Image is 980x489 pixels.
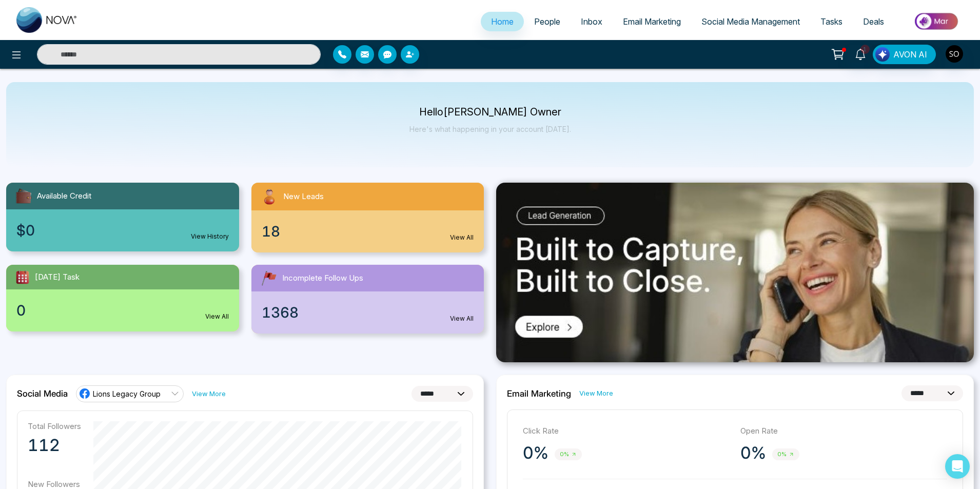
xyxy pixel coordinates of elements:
p: Hello [PERSON_NAME] Owner [409,108,571,116]
span: 0 [16,300,26,321]
p: 112 [28,435,81,456]
span: AVON AI [893,48,927,61]
a: Incomplete Follow Ups1368View All [245,265,491,334]
span: 1368 [262,302,299,323]
span: People [534,16,560,27]
a: People [524,12,571,31]
img: User Avatar [946,45,963,63]
a: Deals [853,12,894,31]
img: availableCredit.svg [14,187,33,205]
a: View All [205,312,229,321]
a: Home [481,12,524,31]
span: Deals [863,16,884,27]
img: todayTask.svg [14,269,31,285]
img: Lead Flow [875,47,890,62]
span: Incomplete Follow Ups [282,272,363,284]
div: Open Intercom Messenger [945,454,970,479]
img: Market-place.gif [899,10,974,33]
p: 0% [523,443,548,463]
img: newLeads.svg [260,187,279,206]
h2: Email Marketing [507,388,571,399]
span: Available Credit [37,190,91,202]
button: AVON AI [873,45,936,64]
span: $0 [16,220,35,241]
p: Here's what happening in your account [DATE]. [409,125,571,133]
img: followUps.svg [260,269,278,287]
a: View All [450,314,474,323]
a: Inbox [571,12,613,31]
span: 1 [860,45,870,54]
img: . [496,183,974,362]
span: Email Marketing [623,16,681,27]
h2: Social Media [17,388,68,399]
a: 1 [848,45,873,63]
img: Nova CRM Logo [16,7,78,33]
span: 18 [262,221,280,242]
span: Inbox [581,16,602,27]
a: Social Media Management [691,12,810,31]
span: 0% [555,448,582,460]
a: View History [191,232,229,241]
p: Click Rate [523,425,730,437]
a: Tasks [810,12,853,31]
span: Tasks [820,16,842,27]
p: Open Rate [740,425,948,437]
span: Home [491,16,514,27]
span: Social Media Management [701,16,800,27]
p: 0% [740,443,766,463]
a: View More [192,389,226,399]
p: New Followers [28,479,81,489]
p: Total Followers [28,421,81,431]
span: 0% [772,448,799,460]
a: View More [579,388,613,398]
a: Email Marketing [613,12,691,31]
a: View All [450,233,474,242]
span: Lions Legacy Group [93,389,161,399]
span: [DATE] Task [35,271,80,283]
span: New Leads [283,191,324,203]
a: New Leads18View All [245,183,491,252]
